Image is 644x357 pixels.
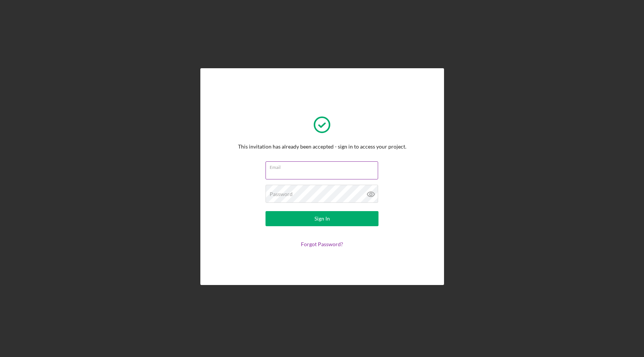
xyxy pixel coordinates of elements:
button: Sign In [266,211,378,226]
a: Forgot Password? [301,241,343,247]
label: Password [270,191,293,197]
div: This invitation has already been accepted - sign in to access your project. [238,144,406,150]
div: Sign In [314,211,330,226]
label: Email [270,162,378,170]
